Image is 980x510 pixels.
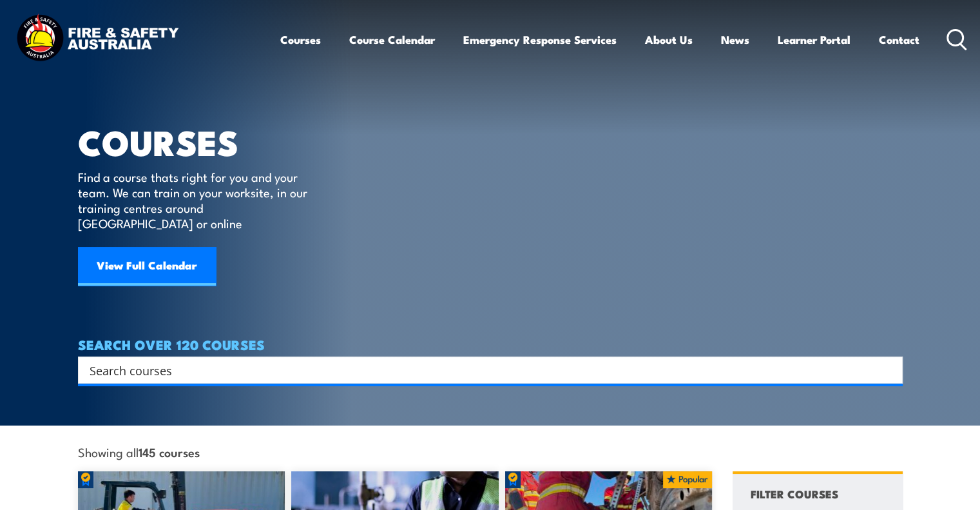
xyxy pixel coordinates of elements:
h4: FILTER COURSES [751,485,838,502]
button: Search magnifier button [880,361,898,379]
p: Find a course thats right for you and your team. We can train on your worksite, in our training c... [78,169,313,231]
a: About Us [645,23,693,57]
a: Courses [280,23,321,57]
strong: 145 courses [139,443,200,460]
a: Learner Portal [778,23,850,57]
span: Showing all [78,445,200,458]
a: Course Calendar [349,23,435,57]
a: Contact [879,23,919,57]
a: News [721,23,749,57]
a: View Full Calendar [78,247,216,286]
h1: COURSES [78,126,326,157]
a: Emergency Response Services [463,23,617,57]
form: Search form [92,361,877,379]
input: Search input [90,360,874,380]
h4: SEARCH OVER 120 COURSES [78,337,903,351]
